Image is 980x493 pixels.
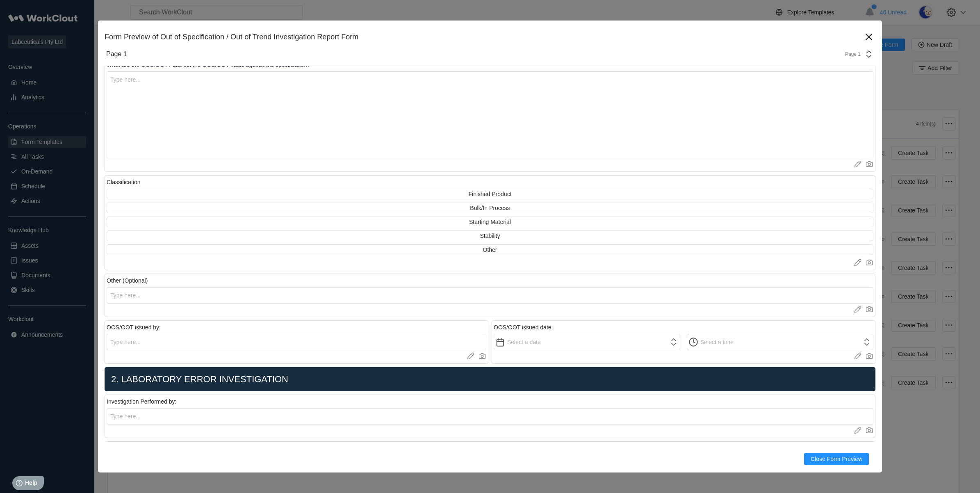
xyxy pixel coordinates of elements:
div: Finished Product [468,191,511,197]
input: Select a date [494,334,680,350]
input: Type here... [107,287,873,304]
span: Close Form Preview [811,456,862,462]
div: OOS/OOT issued date: [494,324,553,331]
input: Select a time [687,334,873,350]
div: Starting Material [469,219,511,225]
div: Other (Optional) [107,277,148,284]
div: Page 1 [106,50,127,58]
h2: 2. LABORATORY ERROR INVESTIGATION [108,374,872,385]
div: Investigation Performed by: [107,398,176,405]
input: Type here... [107,334,486,350]
div: Classification [107,179,140,185]
div: Stability [480,233,500,239]
input: Type here... [107,408,873,425]
div: OOS/OOT issued by: [107,324,161,331]
div: Page 1 [840,51,861,57]
div: Bulk/In Process [470,205,510,211]
div: Form Preview of Out of Specification / Out of Trend Investigation Report Form [105,33,862,41]
button: Close Form Preview [804,453,869,465]
div: Other [483,247,497,253]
